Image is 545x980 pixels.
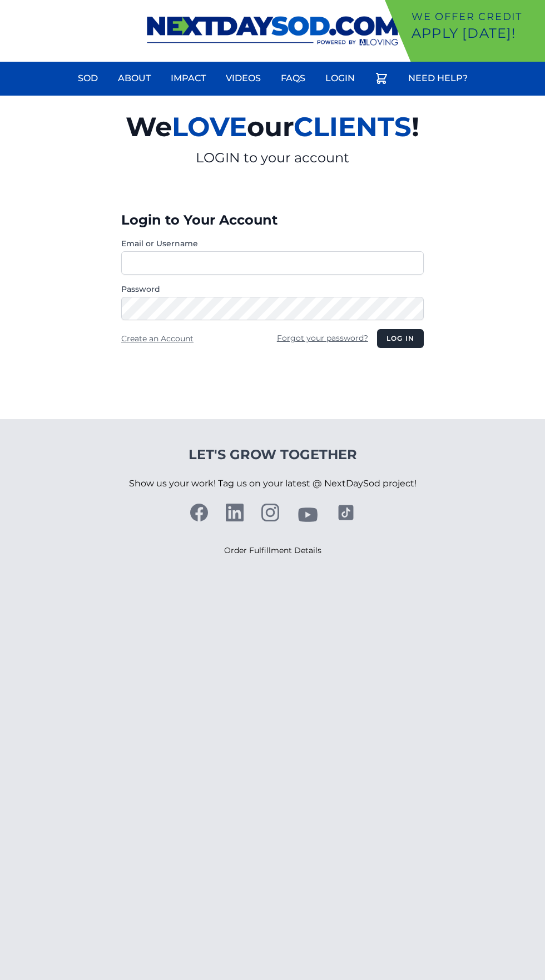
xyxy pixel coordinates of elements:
a: Login [319,65,361,92]
span: CLIENTS [294,111,412,143]
p: We offer Credit [412,9,541,24]
a: Create an Account [121,334,194,344]
label: Email or Username [121,238,424,249]
h2: We our ! [9,105,536,149]
a: Need Help? [402,65,474,92]
h4: Let's Grow Together [129,446,417,464]
a: Sod [71,65,105,92]
label: Password [121,283,424,295]
a: About [111,65,157,92]
h3: Login to Your Account [121,211,424,229]
p: Apply [DATE]! [412,24,541,42]
a: Forgot your password? [277,333,368,343]
a: Videos [219,65,267,92]
a: Order Fulfillment Details [224,545,321,555]
p: Show us your work! Tag us on your latest @ NextDaySod project! [129,464,417,504]
a: Impact [164,65,212,92]
button: Log in [377,329,424,348]
span: LOVE [172,111,247,143]
p: LOGIN to your account [9,149,536,167]
a: FAQs [274,65,312,92]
